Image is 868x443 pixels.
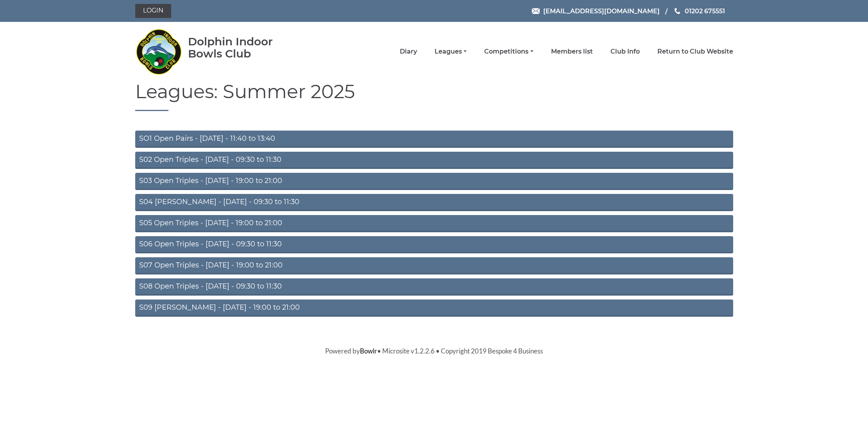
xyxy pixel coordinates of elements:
a: S04 [PERSON_NAME] - [DATE] - 09:30 to 11:30 [135,194,733,211]
span: [EMAIL_ADDRESS][DOMAIN_NAME] [543,7,660,14]
a: Club Info [610,47,640,56]
a: S09 [PERSON_NAME] - [DATE] - 19:00 to 21:00 [135,300,733,317]
a: Diary [400,47,417,56]
a: Members list [551,47,593,56]
span: Powered by • Microsite v1.2.2.6 • Copyright 2019 Bespoke 4 Business [325,347,543,355]
a: Bowlr [360,347,377,355]
img: Email [532,8,540,14]
a: Competitions [484,47,533,56]
a: Login [135,4,171,18]
div: Dolphin Indoor Bowls Club [188,36,298,60]
a: Leagues [435,47,467,56]
h1: Leagues: Summer 2025 [135,81,733,111]
a: S06 Open Triples - [DATE] - 09:30 to 11:30 [135,236,733,253]
a: Phone us 01202 675551 [673,6,725,16]
a: S08 Open Triples - [DATE] - 09:30 to 11:30 [135,278,733,296]
a: S03 Open Triples - [DATE] - 19:00 to 21:00 [135,173,733,190]
img: Phone us [675,8,680,14]
a: SO1 Open Pairs - [DATE] - 11:40 to 13:40 [135,131,733,148]
a: S07 Open Triples - [DATE] - 19:00 to 21:00 [135,257,733,274]
a: S02 Open Triples - [DATE] - 09:30 to 11:30 [135,152,733,169]
a: S05 Open Triples - [DATE] - 19:00 to 21:00 [135,215,733,232]
a: Return to Club Website [657,47,733,56]
a: Email [EMAIL_ADDRESS][DOMAIN_NAME] [532,6,660,16]
span: 01202 675551 [685,7,725,14]
img: Dolphin Indoor Bowls Club [135,24,182,79]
